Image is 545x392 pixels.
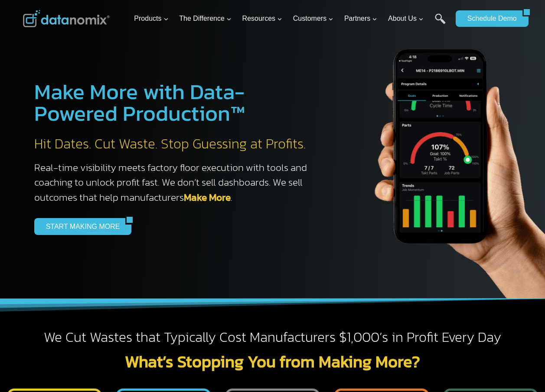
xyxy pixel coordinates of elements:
h2: We Cut Wastes that Typically Cost Manufacturers $1,000’s in Profit Every Day [23,328,522,347]
span: Products [134,13,168,24]
nav: Primary Navigation [131,5,451,33]
span: Customers [293,13,333,24]
span: About Us [388,13,424,24]
h2: Hit Dates. Cut Waste. Stop Guessing at Profits. [34,135,316,153]
h2: What’s Stopping You from Making More? [23,353,522,370]
a: Schedule Demo [456,10,522,27]
img: Datanomix [23,10,110,27]
span: Partners [344,13,377,24]
span: Resources [242,13,282,24]
a: Search [435,13,446,33]
a: START MAKING MORE [34,218,126,235]
a: Make More [184,190,231,205]
span: The Difference [179,13,232,24]
h3: Real-time visibility meets factory floor execution with tools and coaching to unlock profit fast.... [34,160,316,205]
iframe: Popup CTA [4,239,144,388]
h1: Make More with Data-Powered Production™ [34,81,316,124]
